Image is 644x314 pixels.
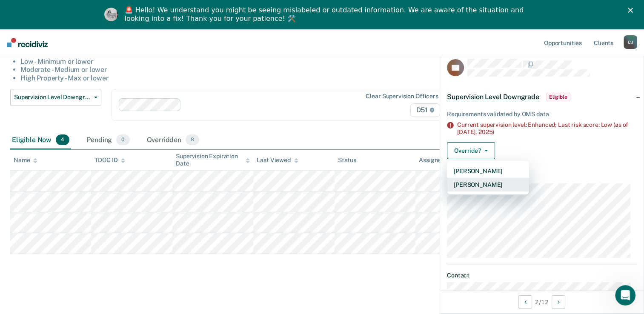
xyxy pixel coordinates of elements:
button: [PERSON_NAME] [447,178,529,191]
div: C J [624,35,637,49]
div: TDOC ID [94,157,125,164]
span: 8 [186,134,199,146]
div: 2 / 12 [440,291,644,313]
a: Clients [592,29,615,56]
div: Pending [85,131,131,150]
div: Current supervision level: Enhanced; Last risk score: Low (as of [DATE], [457,121,637,136]
a: Opportunities [542,29,584,56]
div: Close [628,8,636,13]
span: 0 [116,134,129,146]
div: Last Viewed [257,157,298,164]
button: [PERSON_NAME] [447,164,529,178]
img: Recidiviz [7,38,48,47]
li: Moderate - Medium or lower [20,66,493,74]
div: Eligible Now [10,131,71,150]
div: Supervision Level DowngradeEligible [440,83,644,111]
img: Profile image for Kim [104,8,118,21]
span: 2025) [478,128,494,135]
dt: Supervision [447,173,637,180]
div: Name [14,157,37,164]
span: D51 [410,103,440,117]
div: Status [338,157,356,164]
iframe: Intercom live chat [615,285,635,305]
span: Eligible [546,93,570,101]
div: Supervision Expiration Date [176,153,250,167]
button: Previous Opportunity [518,295,532,309]
div: Overridden [145,131,201,150]
button: Next Opportunity [552,295,565,309]
div: 🚨 Hello! We understand you might be seeing mislabeled or outdated information. We are aware of th... [125,6,527,23]
span: 4 [56,134,69,146]
li: Low - Minimum or lower [20,57,493,66]
div: Clear supervision officers [366,93,438,100]
li: High Property - Max or lower [20,74,493,82]
span: Supervision Level Downgrade [447,93,539,101]
span: Supervision Level Downgrade [14,94,91,101]
div: Requirements validated by OMS data [447,111,637,118]
button: Override? [447,142,495,159]
div: Assigned to [419,157,459,164]
dt: Contact [447,272,637,279]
